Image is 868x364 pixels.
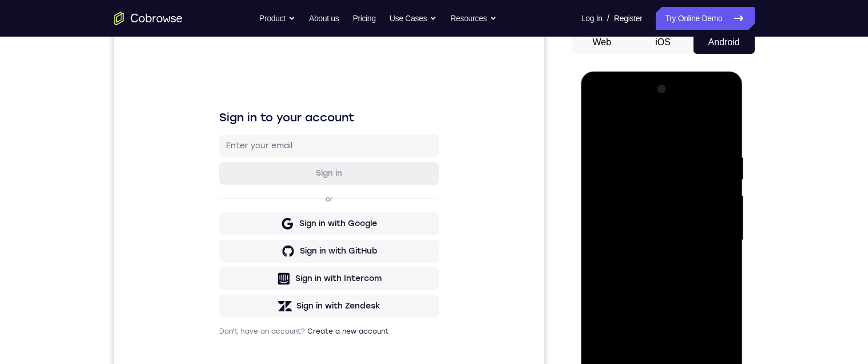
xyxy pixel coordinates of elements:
button: iOS [632,31,693,54]
button: Sign in with Zendesk [105,264,325,287]
div: Sign in with GitHub [186,215,263,226]
a: About us [309,7,339,30]
a: Log In [581,7,603,30]
a: Register [614,7,642,30]
div: Sign in with Google [185,187,263,199]
a: Go to the home page [114,11,183,25]
a: Pricing [352,7,375,30]
button: Product [259,7,295,30]
button: Android [693,31,755,54]
a: Try Online Demo [656,7,754,30]
button: Sign in with Google [105,181,325,204]
button: Resources [450,7,497,30]
a: Create a new account [193,296,275,304]
p: Don't have an account? [105,296,325,305]
button: Sign in with Intercom [105,236,325,259]
div: Sign in with Zendesk [183,270,267,281]
button: Sign in with GitHub [105,209,325,232]
span: / [607,11,609,25]
p: or [209,164,221,173]
button: Use Cases [390,7,437,30]
button: Web [572,31,633,54]
div: Sign in with Intercom [181,242,268,254]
